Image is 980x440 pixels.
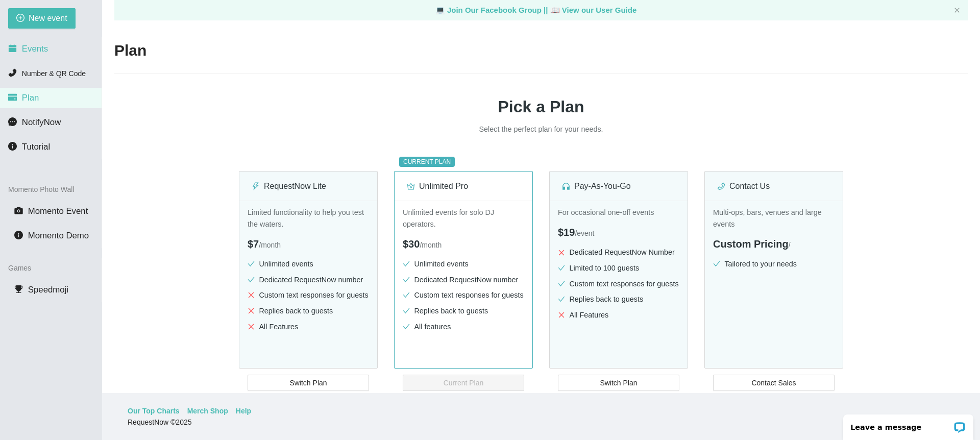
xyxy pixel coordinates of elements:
span: check [403,276,410,283]
span: check [248,260,255,267]
li: Replies back to guests [558,294,679,305]
span: info-circle [8,142,17,151]
span: check [713,260,720,267]
span: phone [717,182,725,190]
li: Unlimited events [403,258,524,270]
button: Switch Plan [248,375,369,391]
p: For occasional one-off events [558,207,679,218]
span: Momento Event [28,206,88,216]
span: customer-service [562,182,570,190]
span: check [558,280,565,287]
div: RequestNow Lite [252,180,365,192]
li: Dedicated RequestNow number [403,274,524,286]
span: check [558,296,565,303]
p: Multi-ops, bars, venues and large events [713,207,835,230]
span: close [954,7,960,13]
span: close [558,249,565,256]
span: / [789,241,791,249]
li: All Features [558,309,679,321]
span: check [403,323,410,330]
li: Tailored to your needs [713,258,835,270]
span: check [403,291,410,299]
button: Contact Sales [713,375,835,391]
span: Tutorial [22,142,50,152]
span: phone [8,68,17,77]
span: laptop [550,6,560,14]
li: All features [403,321,524,333]
div: Contact Us [717,180,830,192]
span: Number & QR Code [22,69,86,78]
span: NotifyNow [22,117,61,127]
li: Limited to 100 guests [558,262,679,274]
span: crown [407,182,415,190]
button: Switch Plan [558,375,679,391]
span: info-circle [14,231,23,239]
li: Replies back to guests [403,305,524,317]
li: All Features [248,321,369,333]
a: laptop View our User Guide [550,6,637,14]
span: Contact Sales [751,377,796,388]
button: close [954,7,960,14]
li: Custom text responses for guests [403,289,524,301]
a: Help [236,405,251,417]
span: Speedmoji [28,285,68,295]
sup: CURRENT PLAN [399,157,455,167]
span: close [248,291,255,299]
div: Unlimited Pro [407,180,520,192]
li: Dedicated RequestNow Number [558,247,679,258]
h2: Plan [114,40,968,61]
li: Dedicated RequestNow number [248,274,369,286]
div: RequestNow © 2025 [128,417,952,428]
a: Our Top Charts [128,405,180,417]
p: Unlimited events for solo DJ operators. [403,207,524,230]
button: plus-circleNew event [8,8,76,29]
span: Switch Plan [600,377,637,388]
span: message [8,117,17,126]
p: Limited functionality to help you test the waters. [248,207,369,230]
span: Switch Plan [289,377,327,388]
span: check [248,276,255,283]
a: laptop Join Our Facebook Group || [435,6,550,14]
span: check [558,264,565,272]
span: check [403,307,410,314]
span: / month [259,241,281,249]
span: Events [22,44,48,54]
span: close [248,307,255,314]
span: plus-circle [16,14,24,23]
span: / month [420,241,442,249]
span: $30 [403,238,420,250]
span: Momento Demo [28,231,89,240]
li: Unlimited events [248,258,369,270]
li: Custom text responses for guests [248,289,369,301]
span: $19 [558,227,575,238]
a: Merch Shop [187,405,228,417]
span: New event [29,12,67,25]
span: Plan [22,93,39,103]
span: calendar [8,44,17,53]
span: close [248,323,255,330]
button: Current Plan [403,375,524,391]
span: credit-card [8,93,17,102]
div: Pay-As-You-Go [562,180,675,192]
span: thunderbolt [252,182,260,190]
span: $7 [248,238,259,250]
span: laptop [435,6,445,14]
span: camera [14,206,23,215]
span: / event [575,229,594,237]
p: Select the perfect plan for your needs. [388,124,694,135]
span: trophy [14,285,23,294]
iframe: LiveChat chat widget [837,408,980,440]
span: check [403,260,410,267]
span: close [558,311,565,319]
span: Custom Pricing [713,238,789,250]
li: Custom text responses for guests [558,278,679,290]
li: Replies back to guests [248,305,369,317]
h1: Pick a Plan [114,94,968,119]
